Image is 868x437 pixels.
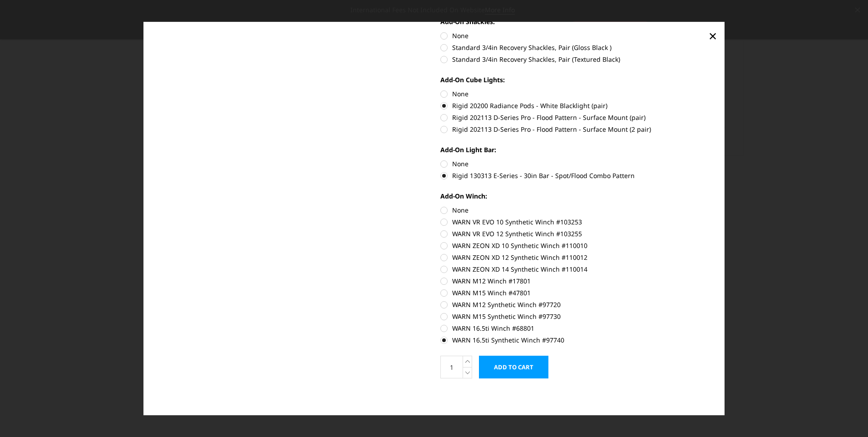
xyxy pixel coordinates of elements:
label: Standard 3/4in Recovery Shackles, Pair (Textured Black) [440,55,710,64]
label: Standard 3/4in Recovery Shackles, Pair (Gloss Black ) [440,43,710,52]
label: None [440,89,710,99]
iframe: Chat Widget [823,393,868,437]
label: WARN ZEON XD 10 Synthetic Winch #110010 [440,241,710,250]
label: Rigid 20200 Radiance Pods - White Blacklight (pair) [440,101,710,110]
label: WARN M12 Winch #17801 [440,276,710,286]
input: Add to Cart [479,356,548,378]
label: WARN M15 Synthetic Winch #97730 [440,312,710,321]
label: Rigid 202113 D-Series Pro - Flood Pattern - Surface Mount (2 pair) [440,124,710,134]
label: WARN VR EVO 10 Synthetic Winch #103253 [440,217,710,227]
label: Add-On Shackles: [440,17,710,27]
label: None [440,159,710,169]
label: WARN ZEON XD 14 Synthetic Winch #110014 [440,264,710,274]
label: Add-On Winch: [440,191,710,201]
label: WARN VR EVO 12 Synthetic Winch #103255 [440,229,710,238]
label: WARN ZEON XD 12 Synthetic Winch #110012 [440,253,710,262]
label: Rigid 202113 D-Series Pro - Flood Pattern - Surface Mount (pair) [440,113,710,122]
label: WARN M15 Winch #47801 [440,288,710,298]
label: None [440,31,710,41]
label: WARN M12 Synthetic Winch #97720 [440,300,710,309]
label: Add-On Light Bar: [440,145,710,154]
label: Add-On Cube Lights: [440,75,710,84]
span: × [709,26,717,45]
label: WARN 16.5ti Winch #68801 [440,323,710,333]
label: Rigid 130313 E-Series - 30in Bar - Spot/Flood Combo Pattern [440,171,710,180]
label: WARN 16.5ti Synthetic Winch #97740 [440,335,710,345]
a: Close [705,29,720,43]
label: None [440,205,710,215]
